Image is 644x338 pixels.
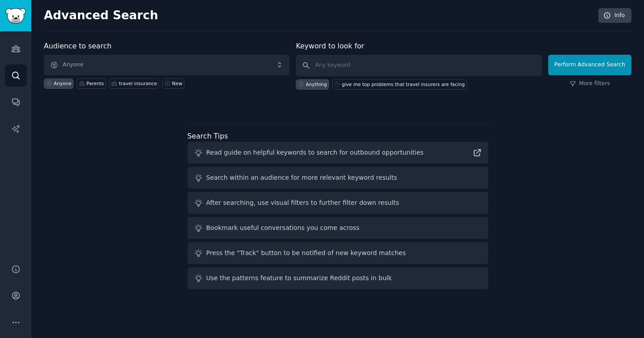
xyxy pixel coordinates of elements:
div: give me top problems that travel insurers are facing [342,81,465,87]
div: Press the "Track" button to be notified of new keyword matches [206,248,406,258]
label: Audience to search [44,42,111,50]
div: Read guide on helpful keywords to search for outbound opportunities [206,148,424,157]
div: travel insurance [119,80,157,87]
div: New [172,80,182,87]
div: Anything [306,81,327,87]
button: Anyone [44,55,290,75]
div: Search within an audience for more relevant keyword results [206,173,397,182]
h2: Advanced Search [44,9,593,23]
a: More filters [570,80,610,88]
div: Parents [86,80,104,87]
a: New [162,78,184,89]
div: Anyone [54,80,72,87]
input: Any keyword [296,55,542,76]
div: After searching, use visual filters to further filter down results [206,198,399,208]
label: Search Tips [188,132,228,140]
img: GummySearch logo [5,8,26,24]
button: Perform Advanced Search [548,55,631,75]
a: Info [598,8,631,23]
div: Bookmark useful conversations you come across [206,223,360,233]
div: Use the patterns feature to summarize Reddit posts in bulk [206,273,392,283]
label: Keyword to look for [296,42,364,50]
